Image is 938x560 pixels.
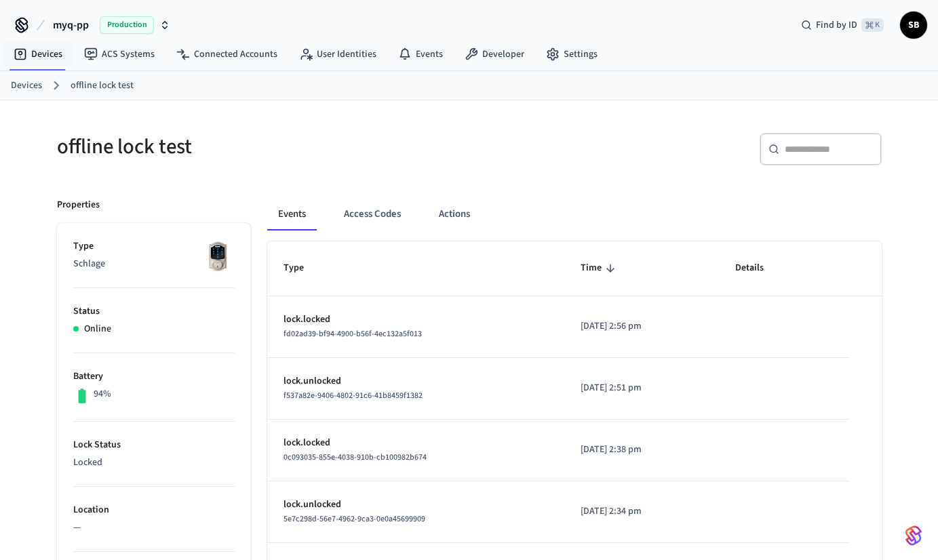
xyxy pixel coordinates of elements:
span: Find by ID [816,18,857,32]
span: 5e7c298d-56e7-4962-9ca3-0e0a45699909 [284,513,425,525]
p: [DATE] 2:51 pm [581,381,703,395]
a: Settings [535,42,608,66]
p: Locked [73,456,235,470]
button: Actions [428,198,481,231]
p: Online [84,322,111,336]
button: Access Codes [333,198,412,231]
p: [DATE] 2:38 pm [581,443,703,457]
a: User Identities [288,42,387,66]
p: Status [73,304,235,319]
a: ACS Systems [73,42,165,66]
span: SB [901,13,926,37]
div: ant example [267,198,882,231]
p: Schlage [73,257,235,271]
p: Type [73,239,235,254]
span: Time [581,258,619,279]
img: Schlage Sense Smart Deadbolt with Camelot Trim, Front [201,239,235,273]
p: lock.unlocked [284,374,548,388]
span: 0c093035-855e-4038-910b-cb100982b674 [284,452,427,463]
p: lock.locked [284,313,548,327]
span: Details [735,258,781,279]
h5: offline lock test [57,133,461,161]
p: lock.unlocked [284,498,548,512]
p: [DATE] 2:34 pm [581,504,703,519]
p: [DATE] 2:56 pm [581,319,703,334]
span: Production [100,16,154,34]
p: Battery [73,369,235,384]
a: Connected Accounts [165,42,288,66]
a: Events [387,42,454,66]
span: Type [284,258,321,279]
img: SeamLogoGradient.69752ec5.svg [905,525,922,546]
p: Lock Status [73,438,235,452]
button: Events [267,198,317,231]
a: Developer [454,42,535,66]
span: ⌘ K [861,18,884,32]
span: f537a82e-9406-4802-91c6-41b8459f1382 [284,390,423,401]
p: — [73,521,235,535]
button: SB [900,12,927,39]
p: Properties [57,198,100,212]
div: Find by ID⌘ K [790,13,895,37]
p: Location [73,503,235,517]
span: myq-pp [53,17,89,33]
a: offline lock test [71,79,134,93]
a: Devices [11,79,42,93]
span: fd02ad39-bf94-4900-b56f-4ec132a5f013 [284,328,422,340]
a: Devices [3,42,73,66]
p: 94% [94,387,111,401]
p: lock.locked [284,436,548,450]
